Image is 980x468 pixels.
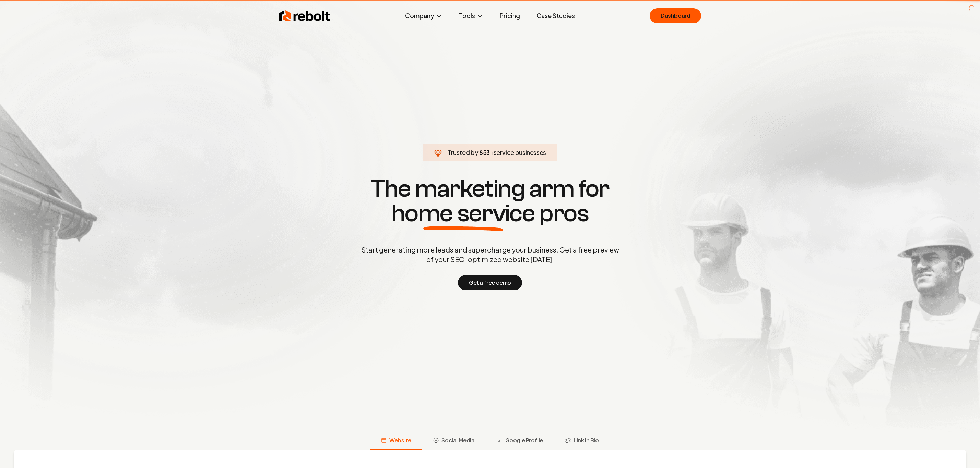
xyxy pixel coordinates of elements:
button: Link in Bio [554,432,610,450]
span: Website [389,436,411,444]
button: Website [370,432,422,450]
span: home service [391,201,535,226]
button: Social Media [422,432,485,450]
button: Get a free demo [458,275,522,290]
span: + [490,148,494,156]
button: Tools [453,9,489,23]
span: Trusted by [448,148,478,156]
img: Rebolt Logo [279,9,330,23]
a: Pricing [494,9,526,23]
span: service businesses [494,148,546,156]
span: Social Media [441,436,474,444]
button: Company [400,9,448,23]
h1: The marketing arm for pros [326,176,655,226]
p: Start generating more leads and supercharge your business. Get a free preview of your SEO-optimiz... [360,245,621,264]
span: Link in Bio [574,436,599,444]
a: Case Studies [531,9,580,23]
a: Dashboard [650,8,701,23]
span: Google Profile [505,436,543,444]
button: Google Profile [486,432,554,450]
span: 853 [479,148,490,157]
